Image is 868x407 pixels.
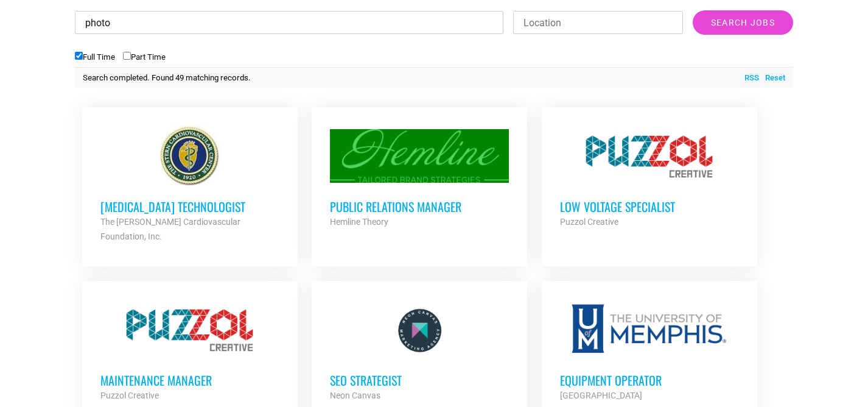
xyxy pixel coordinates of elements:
a: [MEDICAL_DATA] Technologist The [PERSON_NAME] Cardiovascular Foundation, Inc. [82,107,298,262]
strong: [GEOGRAPHIC_DATA] [560,391,642,400]
input: Keywords [75,11,503,34]
input: Search Jobs [693,10,793,35]
strong: The [PERSON_NAME] Cardiovascular Foundation, Inc. [100,217,240,241]
h3: Public Relations Manager [330,199,509,214]
strong: Puzzol Creative [100,391,159,400]
a: Reset [759,72,785,84]
span: Search completed. Found 49 matching records. [83,73,251,82]
h3: SEO Strategist [330,372,509,388]
input: Location [513,11,683,34]
a: RSS [738,72,759,84]
a: Low Voltage Specialist Puzzol Creative [542,107,757,247]
strong: Neon Canvas [330,391,380,400]
h3: [MEDICAL_DATA] Technologist [100,199,279,214]
input: Full Time [75,52,83,60]
strong: Hemline Theory [330,217,388,227]
h3: Equipment Operator [560,372,739,388]
h3: Low Voltage Specialist [560,199,739,214]
label: Full Time [75,52,115,62]
a: Public Relations Manager Hemline Theory [312,107,527,247]
input: Part Time [123,52,131,60]
strong: Puzzol Creative [560,217,618,227]
h3: Maintenance Manager [100,372,279,388]
label: Part Time [123,52,166,62]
